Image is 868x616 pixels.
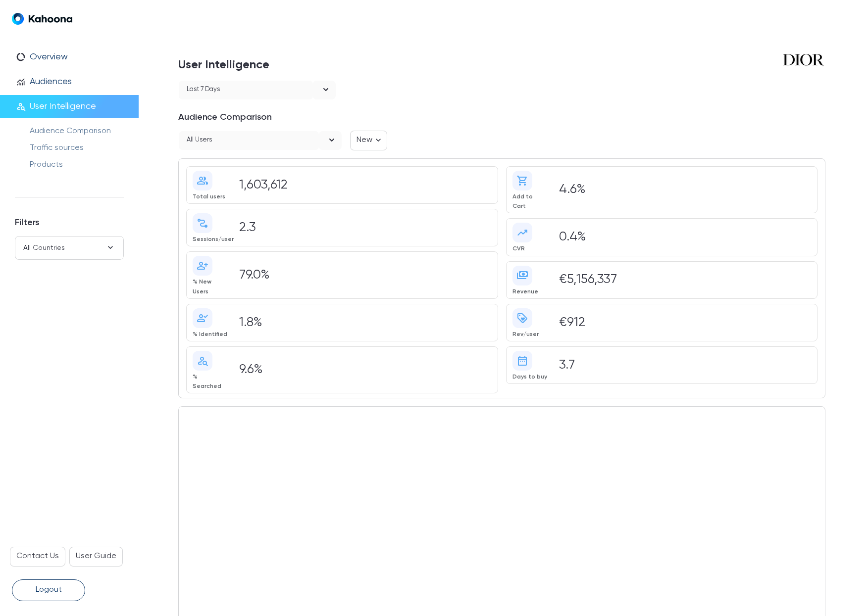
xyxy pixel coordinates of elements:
[12,51,151,62] a: data_usageOverview
[555,360,812,372] div: 3.7
[235,270,492,282] div: 79.0%
[30,127,111,135] a: Audience Comparison
[76,550,116,563] p: User Guide
[193,308,212,328] span: person_check
[193,373,227,391] div: % Searched
[512,351,532,371] span: date_range
[178,108,368,131] h3: Audience Comparison
[30,101,96,112] p: User Intelligence
[193,235,227,244] div: Sessions/user
[15,213,124,236] h3: Filters
[357,134,372,147] p: New
[193,192,227,202] div: Total users
[30,161,63,169] a: Products
[193,171,212,190] span: group
[30,51,68,62] p: Overview
[512,330,547,339] div: Rev/user
[15,237,123,259] summary: All Countries
[555,232,812,243] div: 0.4%
[555,317,812,329] div: €912
[512,308,532,328] span: loyalty
[555,184,812,196] div: 4.6%
[326,134,338,146] svg: open
[30,144,84,152] a: Traffic sources
[16,101,26,111] span: person_search
[30,76,72,87] p: Audiences
[178,47,627,80] h1: User Intelligence
[235,317,492,329] div: 1.8%
[350,131,387,150] button: New
[12,579,85,601] button: Logout
[12,13,72,25] img: Logo
[12,76,151,87] a: monitoringAudiences
[186,414,498,563] iframe: streamlit_echarts.st_echarts
[235,364,492,376] div: 9.6%
[16,77,26,87] span: monitoring
[320,84,332,95] svg: open
[314,134,315,146] input: Selected All users. Choose
[16,550,59,563] p: Contact Us
[235,222,492,234] div: 2.3
[187,134,212,147] div: All users
[69,547,123,567] a: User Guide
[512,192,547,211] div: Add to Cart
[187,84,220,97] div: Last 7 days
[781,47,825,72] img: 0
[193,330,227,339] div: % Identified
[512,287,547,297] div: Revenue
[16,52,26,62] span: data_usage
[308,84,309,95] input: Selected Last 7 days. Timeframe
[12,101,151,112] a: person_searchUser Intelligence
[512,171,532,190] span: shopping_cart
[193,213,212,233] span: conversion_path
[555,274,812,286] div: €5,156,337
[193,278,227,296] div: % New Users
[506,414,818,563] iframe: streamlit_echarts.st_echarts
[235,180,492,191] div: 1,603,612
[512,266,532,285] span: payments
[36,584,62,597] p: Logout
[10,547,65,567] a: Contact Us
[512,373,547,382] div: Days to buy
[193,351,212,371] span: person_search
[512,223,532,242] span: trending_up
[23,242,65,253] p: All Countries
[193,256,212,276] span: person_add
[512,244,547,254] div: CVR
